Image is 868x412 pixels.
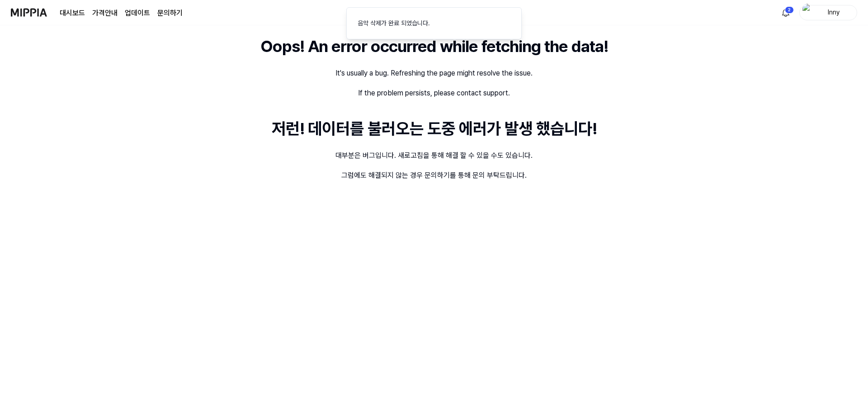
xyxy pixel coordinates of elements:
button: 알림2 [778,5,793,20]
div: 대부분은 버그입니다. 새로고침을 통해 해결 할 수 있을 수도 있습니다. [335,150,533,161]
div: 음악 삭제가 완료 되었습니다. [358,19,430,28]
img: profile [802,4,813,22]
a: 대시보드 [60,8,85,19]
a: 가격안내 [92,8,118,19]
img: 알림 [780,7,791,18]
div: 그럼에도 해결되지 않는 경우 문의하기를 통해 문의 부탁드립니다. [341,170,527,181]
div: If the problem persists, please contact support. [358,88,510,99]
div: Inny [816,7,851,17]
div: It's usually a bug. Refreshing the page might resolve the issue. [335,68,533,79]
a: 업데이트 [125,8,150,19]
button: profileInny [799,5,857,20]
a: 문의하기 [157,8,183,19]
div: 2 [785,6,794,14]
div: 저런! 데이터를 불러오는 도중 에러가 발생 했습니다! [272,117,597,141]
div: Oops! An error occurred while fetching the data! [260,34,608,59]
